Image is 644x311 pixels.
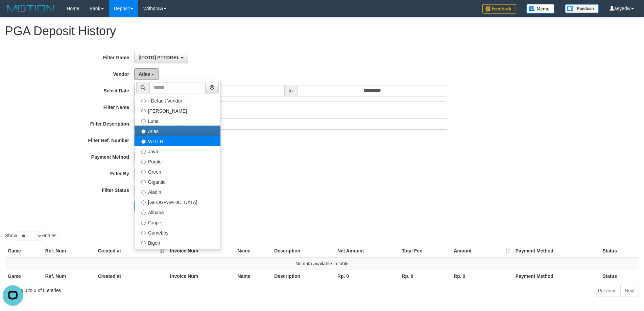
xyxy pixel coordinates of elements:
[135,197,220,207] label: [GEOGRAPHIC_DATA]
[135,186,220,197] label: Aladin
[482,4,516,14] img: Feedback.jpg
[141,200,146,205] input: [GEOGRAPHIC_DATA]
[141,119,146,124] input: Luna
[5,3,56,14] img: MOTION_logo.png
[134,52,188,63] button: [ITOTO] PTTOGEL
[134,68,159,80] button: Atlas
[620,285,639,296] a: Next
[271,270,335,282] th: Description
[135,146,220,156] label: Java
[141,221,146,225] input: Grape
[135,237,220,247] label: Bigon
[235,270,271,282] th: Name
[399,270,451,282] th: Rp. 0
[135,115,220,126] label: Luna
[526,4,555,14] img: Button%20Memo.svg
[135,176,220,186] label: Gigantic
[135,217,220,227] label: Grape
[141,210,146,215] input: Alibaba
[5,24,639,38] h1: PGA Deposit History
[141,190,146,195] input: Aladin
[399,245,451,257] th: Total Fee
[141,241,146,245] input: Bigon
[135,105,220,115] label: [PERSON_NAME]
[513,270,600,282] th: Payment Method
[141,160,146,164] input: Purple
[5,257,639,270] td: No data available in table
[5,284,263,294] div: Showing 0 to 0 of 0 entries
[451,245,513,257] th: Amount: activate to sort column ascending
[335,270,399,282] th: Rp. 0
[167,270,235,282] th: Invoice Num
[135,227,220,237] label: Gameboy
[451,270,513,282] th: Rp. 0
[141,231,146,235] input: Gameboy
[271,245,335,257] th: Description
[5,231,56,241] label: Show entries
[17,231,42,241] select: Showentries
[141,109,146,113] input: [PERSON_NAME]
[600,270,639,282] th: Status
[95,245,167,257] th: Created at: activate to sort column ascending
[135,136,220,146] label: WD LB
[594,285,621,296] a: Previous
[5,270,43,282] th: Game
[141,139,146,144] input: WD LB
[5,245,43,257] th: Game
[513,245,600,257] th: Payment Method
[135,166,220,176] label: Green
[43,245,95,257] th: Ref. Num
[141,129,146,134] input: Atlas
[135,207,220,217] label: Alibaba
[141,150,146,154] input: Java
[95,270,167,282] th: Created at
[235,245,271,257] th: Name
[135,126,220,136] label: Atlas
[167,245,235,257] th: Invoice Num
[600,245,639,257] th: Status
[284,85,297,96] span: to
[135,95,220,105] label: - Default Vendor -
[3,3,23,23] button: Open LiveChat chat widget
[139,55,180,60] span: [ITOTO] PTTOGEL
[141,170,146,174] input: Green
[565,4,599,13] img: panduan.png
[43,270,95,282] th: Ref. Num
[135,156,220,166] label: Purple
[139,71,150,77] span: Atlas
[141,180,146,184] input: Gigantic
[135,247,220,258] label: Allstar
[335,245,399,257] th: Net Amount
[141,99,146,103] input: - Default Vendor -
